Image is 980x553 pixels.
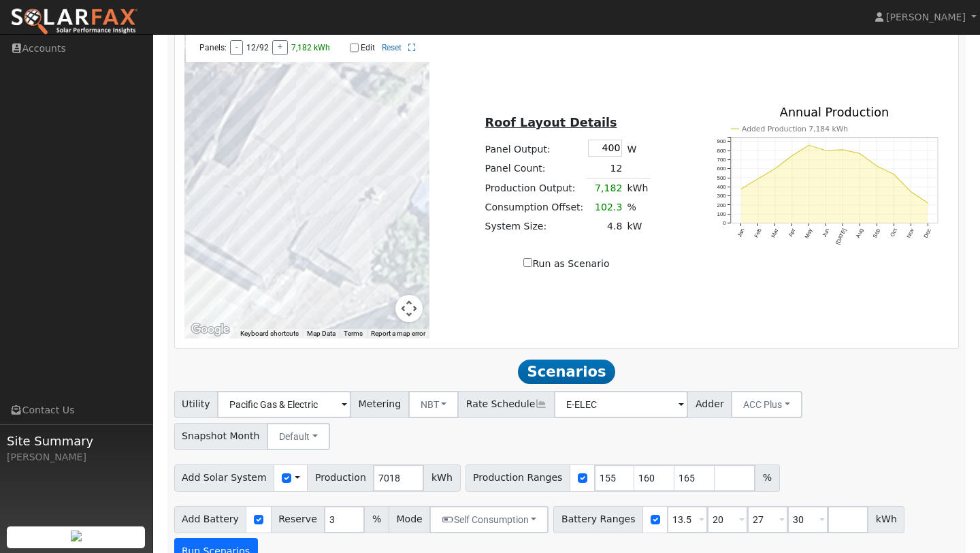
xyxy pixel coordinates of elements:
[731,391,802,418] button: ACC Plus
[808,144,810,146] circle: onclick=""
[740,188,742,190] circle: onclick=""
[518,360,615,384] span: Scenarios
[774,168,776,170] circle: onclick=""
[855,228,864,240] text: Aug
[757,178,759,180] circle: onclick=""
[174,423,268,450] span: Snapshot Month
[717,157,726,163] text: 700
[395,295,423,322] button: Map camera controls
[483,137,586,159] td: Panel Output:
[717,166,726,172] text: 600
[889,227,899,238] text: Oct
[344,330,363,337] a: Terms
[625,178,651,198] td: kWh
[188,321,233,338] img: Google
[804,228,814,240] text: May
[825,150,827,152] circle: onclick=""
[217,391,351,418] input: Select a Utility
[267,423,330,450] button: Default
[408,43,416,52] a: Full Screen
[586,178,625,198] td: 7,182
[723,221,726,227] text: 0
[717,211,726,217] text: 100
[755,464,779,492] span: %
[625,137,651,159] td: W
[291,43,330,52] span: 7,182 kWh
[230,40,243,55] button: -
[382,43,402,52] a: Reset
[753,227,763,239] text: Feb
[717,202,726,208] text: 200
[787,227,797,238] text: Apr
[770,227,780,239] text: Mar
[927,202,929,204] circle: onclick=""
[625,217,651,236] td: kW
[717,184,726,190] text: 400
[199,43,227,52] span: Panels:
[872,227,881,239] text: Sep
[272,40,288,55] button: +
[736,228,746,239] text: Jan
[717,139,726,145] text: 900
[361,43,375,52] label: Edit
[886,12,966,22] span: [PERSON_NAME]
[553,506,643,533] span: Battery Ranges
[554,391,688,418] input: Select a Rate Schedule
[246,43,269,52] span: 12/92
[485,116,617,129] u: Roof Layout Details
[174,391,218,418] span: Utility
[483,178,586,198] td: Production Output:
[423,464,460,492] span: kWh
[10,7,138,36] img: SolarFax
[876,165,878,167] circle: onclick=""
[188,321,233,338] a: Open this area in Google Maps (opens a new window)
[483,217,586,236] td: System Size:
[174,506,247,533] span: Add Battery
[859,153,861,155] circle: onclick=""
[408,391,459,418] button: NBT
[71,531,82,541] img: retrieve
[307,464,374,492] span: Production
[389,506,430,533] span: Mode
[923,228,932,240] text: Dec
[371,330,425,337] a: Report a map error
[868,506,904,533] span: kWh
[687,391,732,418] span: Adder
[835,228,848,247] text: [DATE]
[174,464,275,492] span: Add Solar System
[7,450,146,464] div: [PERSON_NAME]
[586,217,625,236] td: 4.8
[780,106,889,120] text: Annual Production
[586,159,625,178] td: 12
[7,432,146,450] span: Site Summary
[906,228,915,240] text: Nov
[458,391,555,418] span: Rate Schedule
[791,155,793,157] circle: onclick=""
[483,198,586,217] td: Consumption Offset:
[483,159,586,178] td: Panel Count:
[350,391,409,418] span: Metering
[910,191,912,193] circle: onclick=""
[625,198,651,217] td: %
[271,506,325,533] span: Reserve
[307,329,336,338] button: Map Data
[717,148,726,154] text: 800
[364,506,389,533] span: %
[523,257,609,271] label: Run as Scenario
[240,329,299,338] button: Keyboard shortcuts
[523,258,532,267] input: Run as Scenario
[842,149,844,151] circle: onclick=""
[465,464,570,492] span: Production Ranges
[717,193,726,200] text: 300
[429,506,549,533] button: Self Consumption
[893,174,895,176] circle: onclick=""
[717,175,726,181] text: 500
[821,228,831,239] text: Jun
[586,198,625,217] td: 102.3
[742,125,848,133] text: Added Production 7,184 kWh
